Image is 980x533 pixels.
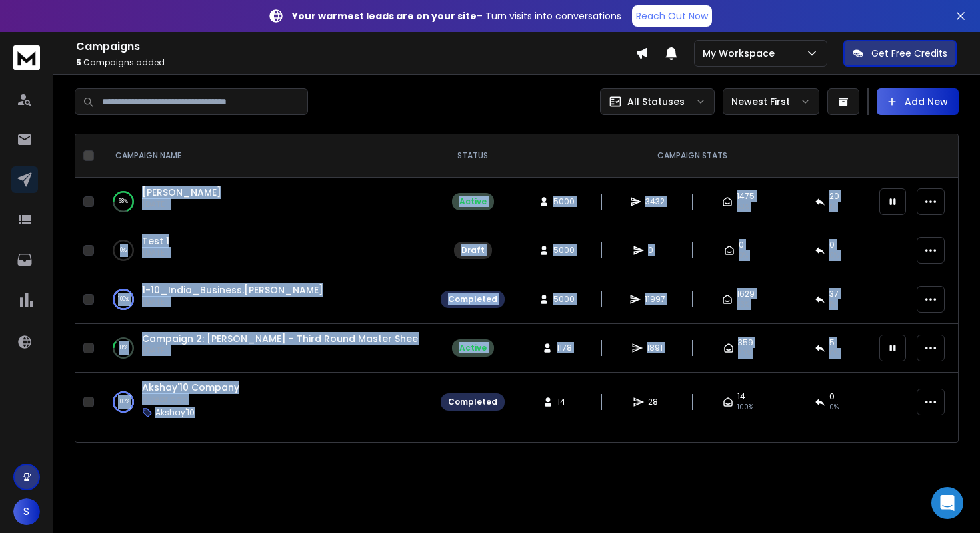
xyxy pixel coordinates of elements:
span: 1891 [647,343,663,353]
div: Completed [448,397,497,407]
span: 5 [76,57,81,68]
td: 100%Akshay'10 Companya year agoAkshay'10 [99,373,433,432]
span: 0 [829,240,835,250]
p: [DATE] [142,248,169,258]
p: 11 % [119,341,127,355]
td: 0%Test 1[DATE] [99,226,433,275]
p: All Statuses [627,95,685,108]
td: 100%1-10_India_Business.[PERSON_NAME][DATE] [99,275,433,324]
span: 100 % [737,402,753,413]
span: 1 % [829,202,836,212]
span: 37 [829,289,839,299]
a: Akshay'10 Company [142,381,239,394]
div: Active [459,196,487,207]
p: [DATE] [142,345,419,356]
span: 11997 [645,294,665,305]
span: 3432 [645,196,665,207]
p: Akshay'10 [155,407,195,418]
a: Reach Out Now [632,5,712,27]
th: CAMPAIGN STATS [513,134,871,178]
th: STATUS [433,134,513,178]
span: 1178 [557,343,572,353]
p: [DATE] [142,199,221,210]
p: Reach Out Now [636,9,708,23]
span: 5000 [553,245,575,256]
p: Get Free Credits [871,47,947,60]
p: Campaigns added [76,57,635,68]
img: logo [13,45,40,70]
span: 0 [829,391,835,402]
div: Draft [461,245,485,256]
p: – Turn visits into conversations [292,9,621,23]
button: Get Free Credits [843,40,957,67]
button: Newest First [723,88,819,115]
span: 43 % [737,202,749,212]
p: 100 % [118,293,129,306]
span: 20 [829,191,839,202]
span: 30 % [738,348,751,359]
span: 0% [829,250,839,261]
span: 1475 [737,191,755,202]
span: 1 % [829,299,836,310]
span: 28 [648,397,661,407]
button: S [13,498,40,525]
td: 68%[PERSON_NAME][DATE] [99,178,433,226]
strong: Your warmest leads are on your site [292,9,477,23]
td: 11%Campaign 2: [PERSON_NAME] - Third Round Master Sheet - 100 Fresh File[DATE] [99,324,433,373]
p: a year ago [142,394,239,405]
h1: Campaigns [76,39,635,55]
span: 0% [739,250,748,261]
div: Open Intercom Messenger [931,487,963,519]
a: Test 1 [142,234,169,248]
span: 0 % [829,348,839,359]
th: CAMPAIGN NAME [99,134,433,178]
span: 5000 [553,294,575,305]
div: Active [459,343,487,353]
div: Completed [448,294,497,305]
span: 33 % [737,299,749,310]
p: 68 % [119,195,128,208]
span: 0 [739,240,744,250]
button: Add New [877,88,959,115]
p: [DATE] [142,297,323,307]
a: Campaign 2: [PERSON_NAME] - Third Round Master Sheet - 100 Fresh File [142,332,495,345]
span: 5 [829,337,835,348]
span: 1629 [737,289,755,299]
p: 100 % [118,395,129,409]
span: 5000 [553,196,575,207]
p: 0 % [120,244,127,257]
span: 359 [738,337,753,348]
a: 1-10_India_Business.[PERSON_NAME] [142,283,323,297]
span: 14 [737,391,745,402]
span: 14 [557,397,571,407]
span: 0 [648,245,661,256]
a: [PERSON_NAME] [142,186,221,199]
span: 0 % [829,402,839,413]
p: My Workspace [703,47,780,60]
